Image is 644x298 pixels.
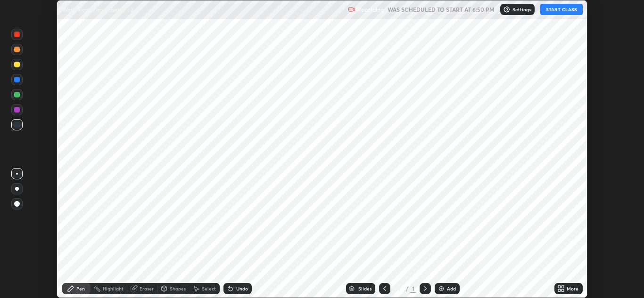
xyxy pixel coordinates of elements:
[405,286,408,291] div: /
[503,6,511,13] img: class-settings-icons
[103,286,124,291] div: Highlight
[76,286,85,291] div: Pen
[512,7,531,12] p: Settings
[388,5,495,14] h5: WAS SCHEDULED TO START AT 6:50 PM
[202,286,216,291] div: Select
[567,286,578,291] div: More
[348,6,355,13] img: recording.375f2c34.svg
[447,286,456,291] div: Add
[358,286,372,291] div: Slides
[236,286,248,291] div: Undo
[394,286,404,291] div: 1
[140,286,154,291] div: Eraser
[62,6,133,13] p: Work, Power and Energy - 2
[410,284,416,293] div: 1
[170,286,186,291] div: Shapes
[438,285,445,292] img: add-slide-button
[357,6,384,13] p: Recording
[540,4,583,15] button: START CLASS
